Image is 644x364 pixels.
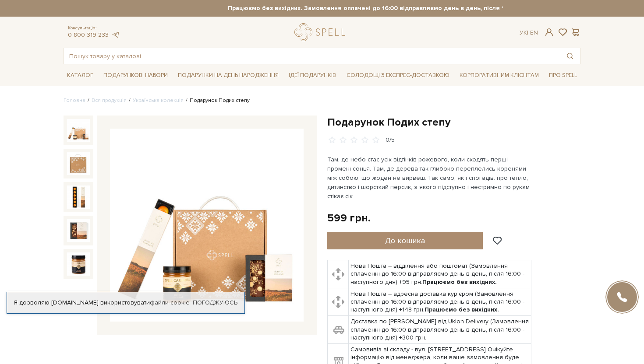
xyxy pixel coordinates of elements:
span: | [527,29,528,36]
a: Вся продукція [92,97,127,104]
span: Ідеї подарунків [285,69,340,82]
img: Подарунок Подих степу [67,185,90,208]
td: Доставка по [PERSON_NAME] від Uklon Delivery (Замовлення сплаченні до 16:00 відправляємо день в д... [349,316,531,344]
img: Подарунок Подих степу [67,252,90,275]
img: Подарунок Подих степу [67,152,90,175]
img: Подарунок Подих степу [67,119,90,142]
span: Про Spell [545,69,580,82]
img: Подарунок Подих степу [110,129,304,322]
li: Подарунок Подих степу [184,97,250,105]
input: Пошук товару у каталозі [64,48,560,64]
a: файли cookie [150,299,190,306]
a: Погоджуюсь [193,299,237,307]
h1: Подарунок Подих степу [327,115,580,129]
button: Пошук товару у каталозі [560,48,580,64]
a: Корпоративним клієнтам [456,68,542,83]
b: Працюємо без вихідних. [422,278,497,286]
a: Солодощі з експрес-доставкою [343,68,453,83]
a: 0 800 319 233 [68,31,109,38]
img: Подарунок Подих степу [67,219,90,242]
div: 0/5 [386,136,395,144]
b: Працюємо без вихідних. [425,306,499,313]
a: telegram [111,31,120,38]
button: До кошика [327,232,483,249]
a: En [530,29,538,36]
div: 599 грн. [327,211,371,225]
td: Нова Пошта – відділення або поштомат (Замовлення сплаченні до 16:00 відправляємо день в день, піс... [349,260,531,288]
span: До кошика [385,236,425,245]
span: Консультація: [68,25,120,31]
a: logo [294,23,349,41]
a: Головна [64,97,85,104]
span: Подарункові набори [100,69,171,82]
div: Я дозволяю [DOMAIN_NAME] використовувати [7,299,244,307]
td: Нова Пошта – адресна доставка кур'єром (Замовлення сплаченні до 16:00 відправляємо день в день, п... [349,288,531,316]
span: Подарунки на День народження [174,69,282,82]
p: Там, де небо стає усіх відтінків рожевого, коли сходять перші промені сонця. Там, де дерева так г... [327,155,533,201]
div: Ук [520,29,538,37]
a: Українська колекція [133,97,184,104]
span: Каталог [64,69,97,82]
